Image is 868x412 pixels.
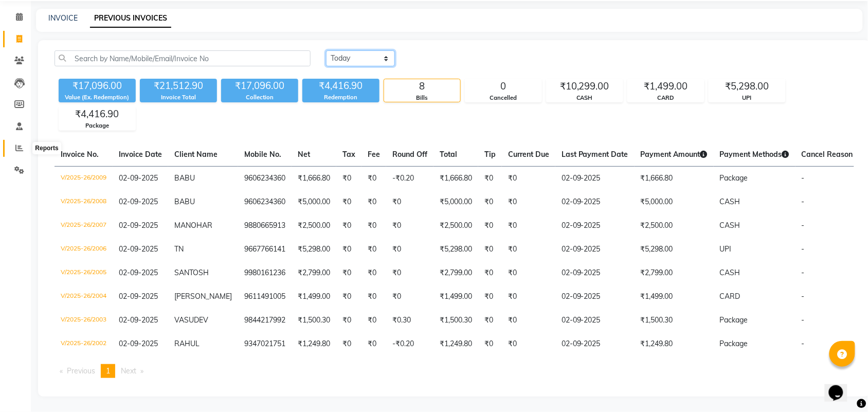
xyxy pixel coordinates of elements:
td: ₹1,666.80 [635,166,714,190]
span: Invoice Date [119,150,162,159]
td: 02-09-2025 [555,261,635,285]
div: ₹17,096.00 [59,79,136,93]
td: 02-09-2025 [555,190,635,214]
iframe: chat widget [825,371,858,402]
span: - [802,268,805,277]
td: ₹0 [478,309,502,332]
div: ₹10,299.00 [547,79,623,94]
td: ₹0 [478,190,502,214]
div: Bills [384,94,460,102]
td: ₹0 [502,285,555,309]
span: - [802,173,805,183]
td: V/2025-26/2009 [55,166,113,190]
td: ₹0 [336,309,361,332]
td: ₹0 [336,190,361,214]
td: ₹1,249.80 [292,332,336,356]
td: -₹0.20 [386,166,433,190]
td: ₹0 [361,190,386,214]
td: 02-09-2025 [555,332,635,356]
td: V/2025-26/2003 [55,309,113,332]
td: ₹1,500.30 [433,309,478,332]
span: - [802,244,805,254]
span: Payment Amount [641,150,708,159]
span: 02-09-2025 [119,173,158,183]
span: Package [720,173,748,183]
div: ₹21,512.90 [140,79,217,93]
td: -₹0.20 [386,332,433,356]
span: Cancel Reason [802,150,853,159]
span: Total [440,150,457,159]
td: ₹1,249.80 [635,332,714,356]
div: ₹17,096.00 [221,79,298,93]
td: ₹2,500.00 [292,214,336,238]
div: CARD [628,94,704,102]
td: ₹0 [502,190,555,214]
span: UPI [720,244,732,254]
td: ₹1,249.80 [433,332,478,356]
td: ₹0 [336,332,361,356]
td: ₹0 [502,332,555,356]
span: - [802,339,805,348]
td: ₹0 [336,166,361,190]
td: ₹1,666.80 [433,166,478,190]
div: UPI [709,94,785,102]
span: 02-09-2025 [119,292,158,301]
span: 02-09-2025 [119,268,158,277]
nav: Pagination [55,364,854,378]
td: ₹2,500.00 [433,214,478,238]
a: PREVIOUS INVOICES [90,9,171,28]
td: 02-09-2025 [555,309,635,332]
td: ₹0 [502,238,555,261]
div: 8 [384,79,460,94]
td: ₹0 [386,261,433,285]
td: 9880665913 [238,214,292,238]
div: Package [59,121,135,130]
td: ₹0 [478,332,502,356]
td: ₹2,799.00 [635,261,714,285]
span: MANOHAR [174,221,212,230]
div: ₹4,416.90 [59,107,135,121]
a: INVOICE [48,13,78,23]
span: 02-09-2025 [119,315,158,325]
div: Reports [32,142,61,155]
span: 02-09-2025 [119,339,158,348]
span: TN [174,244,184,254]
span: Tip [484,150,496,159]
td: ₹0 [386,214,433,238]
div: CASH [547,94,623,102]
span: Previous [67,366,95,375]
td: 02-09-2025 [555,238,635,261]
td: V/2025-26/2007 [55,214,113,238]
td: ₹0 [478,166,502,190]
span: 1 [106,366,110,375]
td: ₹0 [336,238,361,261]
span: 02-09-2025 [119,221,158,230]
td: 9347021751 [238,332,292,356]
td: 9667766141 [238,238,292,261]
span: Mobile No. [244,150,281,159]
td: ₹0 [336,214,361,238]
span: 02-09-2025 [119,197,158,206]
span: Invoice No. [61,150,99,159]
td: ₹0 [502,166,555,190]
td: ₹1,500.30 [635,309,714,332]
td: ₹0 [361,332,386,356]
span: CASH [720,268,740,277]
td: ₹1,499.00 [635,285,714,309]
span: Package [720,315,748,325]
div: 0 [465,79,541,94]
div: Invoice Total [140,93,217,102]
span: 02-09-2025 [119,244,158,254]
td: ₹0 [361,238,386,261]
td: ₹0 [361,214,386,238]
td: V/2025-26/2008 [55,190,113,214]
td: 02-09-2025 [555,285,635,309]
span: Last Payment Date [562,150,628,159]
div: ₹1,499.00 [628,79,704,94]
span: VASUDEV [174,315,208,325]
span: Payment Methods [720,150,789,159]
td: ₹5,298.00 [635,238,714,261]
td: ₹1,666.80 [292,166,336,190]
td: ₹5,000.00 [292,190,336,214]
span: - [802,197,805,206]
